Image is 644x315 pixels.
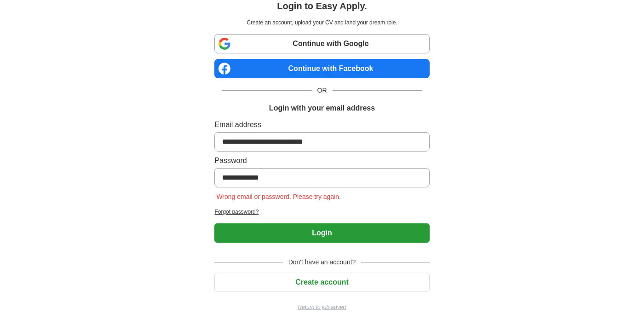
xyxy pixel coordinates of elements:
[214,303,429,311] a: Return to job advert
[214,59,429,78] a: Continue with Facebook
[214,155,429,166] label: Password
[214,223,429,243] button: Login
[214,208,429,216] a: Forgot password?
[312,86,333,95] span: OR
[214,273,429,292] button: Create account
[214,119,429,130] label: Email address
[216,18,427,27] p: Create an account, upload your CV and land your dream role.
[283,257,362,267] span: Don't have an account?
[214,278,429,286] a: Create account
[269,103,375,114] h1: Login with your email address
[214,34,429,53] a: Continue with Google
[214,193,343,200] span: Wrong email or password. Please try again.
